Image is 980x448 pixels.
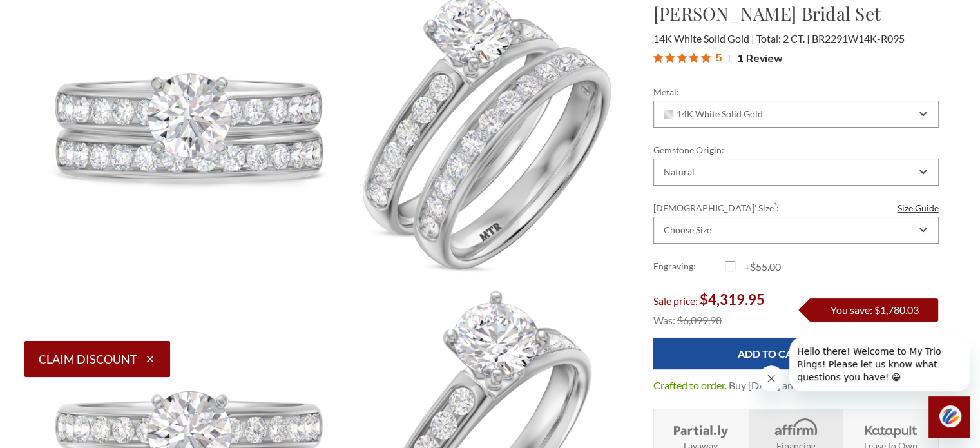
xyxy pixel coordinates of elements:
iframe: Button to launch messaging window [928,396,970,438]
span: Was: [653,314,675,326]
div: Combobox [653,101,939,128]
img: Affirm [765,417,825,439]
span: $6,099.98 [677,314,722,326]
div: Combobox [653,159,939,186]
span: BR2291W14K-R095 [812,32,905,44]
iframe: Message from company [789,337,970,391]
span: 1 Review [737,48,783,68]
img: svg+xml;base64,PHN2ZyB3aWR0aD0iNDQiIGhlaWdodD0iNDQiIHZpZXdCb3g9IjAgMCA0NCA0NCIgZmlsbD0ibm9uZSIgeG... [939,405,961,429]
span: $4,319.95 [700,291,765,308]
span: Sale price: [653,295,698,307]
button: Rated 5 out of 5 stars from 1 reviews. Jump to reviews. [653,48,783,68]
span: You save: $1,780.03 [830,304,918,316]
input: Add to Cart [653,338,889,369]
span: 14K White Solid Gold [653,32,754,44]
dt: Crafted to order. [653,378,727,393]
div: Choose Size [664,225,711,235]
a: Size Guide [898,201,939,215]
img: Layaway [671,417,731,439]
img: Katapult [861,417,921,439]
dd: Buy [DATE] and receive by [DATE] [729,378,879,393]
iframe: Close message [758,365,784,391]
label: +$55.00 [725,259,796,275]
label: Engraving: [653,259,725,275]
label: Gemstone Origin: [653,143,939,157]
button: Claim Discount [24,341,170,377]
div: Natural [664,167,695,177]
span: 5 [716,49,722,65]
div: Combobox [653,217,939,244]
label: Metal: [653,85,939,99]
span: Total: 2 CT. [756,32,810,44]
span: 14K White Solid Gold [664,109,763,119]
label: [DEMOGRAPHIC_DATA]' Size : [653,201,939,215]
